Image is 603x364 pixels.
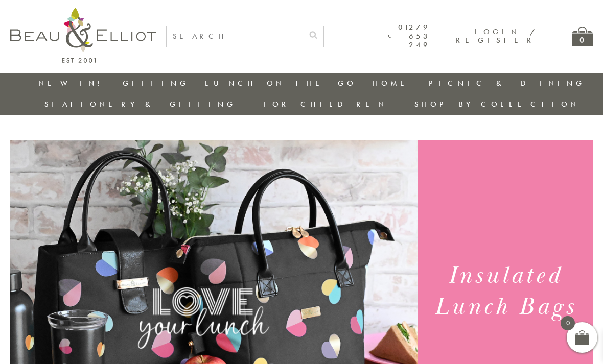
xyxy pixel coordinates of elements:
a: Gifting [123,78,189,88]
a: Home [372,78,413,88]
a: 01279 653 249 [388,23,430,50]
a: Login / Register [456,27,536,45]
a: Shop by collection [414,99,579,109]
a: Stationery & Gifting [44,99,236,109]
img: logo [10,8,156,63]
h1: Insulated Lunch Bags [427,260,584,323]
input: SEARCH [167,26,303,47]
a: New in! [38,78,107,88]
a: 0 [572,27,593,46]
a: Lunch On The Go [205,78,356,88]
a: For Children [263,99,387,109]
a: Picnic & Dining [429,78,585,88]
span: 0 [561,316,575,330]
